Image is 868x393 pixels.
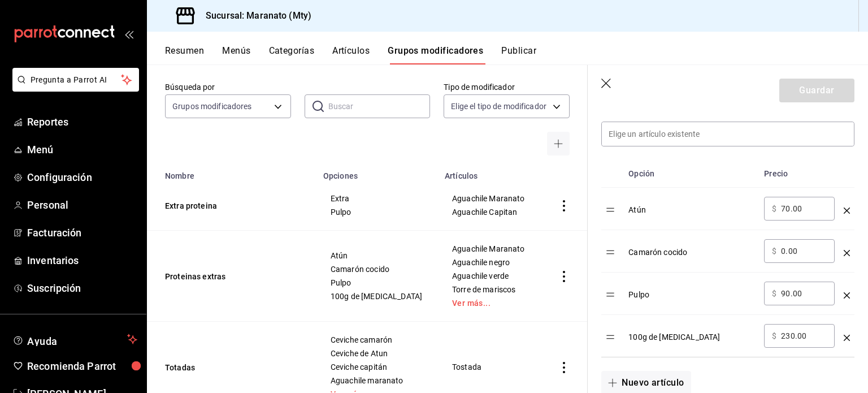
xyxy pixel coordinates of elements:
button: Menús [222,45,250,64]
span: Pulpo [331,208,424,216]
button: actions [558,271,570,282]
span: Reportes [27,114,137,129]
span: $ [772,247,776,255]
button: actions [558,200,570,211]
button: Grupos modificadores [388,45,483,64]
button: actions [558,362,570,373]
div: Pulpo [628,282,755,300]
span: Ceviche capitán [331,363,424,371]
span: Elige el tipo de modificador [451,101,546,112]
th: Nombre [147,165,316,180]
th: Artículos [438,165,540,180]
button: open_drawer_menu [124,29,133,38]
span: 100g de [MEDICAL_DATA] [331,292,424,300]
span: Ceviche de Atun [331,349,424,357]
span: Extra [331,195,424,202]
a: Ver más... [452,299,526,307]
div: navigation tabs [165,45,868,64]
button: Pregunta a Parrot AI [12,68,139,92]
button: Categorías [269,45,315,64]
label: Tipo de modificador [444,83,570,91]
button: Resumen [165,45,204,64]
span: Aguachile maranato [331,377,424,385]
div: Atún [628,197,755,215]
span: Tostada [452,363,526,371]
span: Ceviche camarón [331,336,424,344]
button: Publicar [501,45,536,64]
span: Inventarios [27,253,137,268]
span: Atún [331,252,424,260]
button: Proteinas extras [165,271,301,282]
span: Menú [27,142,137,157]
span: Recomienda Parrot [27,359,137,374]
span: Pregunta a Parrot AI [31,74,121,86]
span: Aguachile verde [452,272,526,280]
th: Precio [759,160,839,188]
div: 100g de [MEDICAL_DATA] [628,324,755,343]
span: $ [772,332,776,340]
span: $ [772,290,776,297]
span: Aguachile negro [452,258,526,266]
th: Opción [624,160,759,188]
span: Aguachile Capitan [452,208,526,216]
span: Grupos modificadores [172,101,252,112]
button: Extra proteina [165,200,301,211]
button: Artículos [332,45,370,64]
a: Pregunta a Parrot AI [8,82,139,94]
span: Torre de mariscos [452,286,526,293]
input: Elige un artículo existente [602,122,854,146]
span: Aguachile Maranato [452,195,526,202]
input: Buscar [328,95,431,118]
span: $ [772,205,776,213]
span: Aguachile Maranato [452,245,526,253]
button: Totadas [165,362,301,373]
span: Camarón cocido [331,265,424,273]
label: Búsqueda por [165,83,291,91]
h3: Sucursal: Maranato (Mty) [197,9,311,23]
span: Suscripción [27,280,137,296]
th: Opciones [316,165,438,180]
div: Camarón cocido [628,239,755,258]
table: optionsTable [601,160,854,357]
span: Ayuda [27,332,123,346]
span: Pulpo [331,279,424,287]
span: Configuración [27,170,137,185]
span: Facturación [27,225,137,240]
span: Personal [27,197,137,213]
